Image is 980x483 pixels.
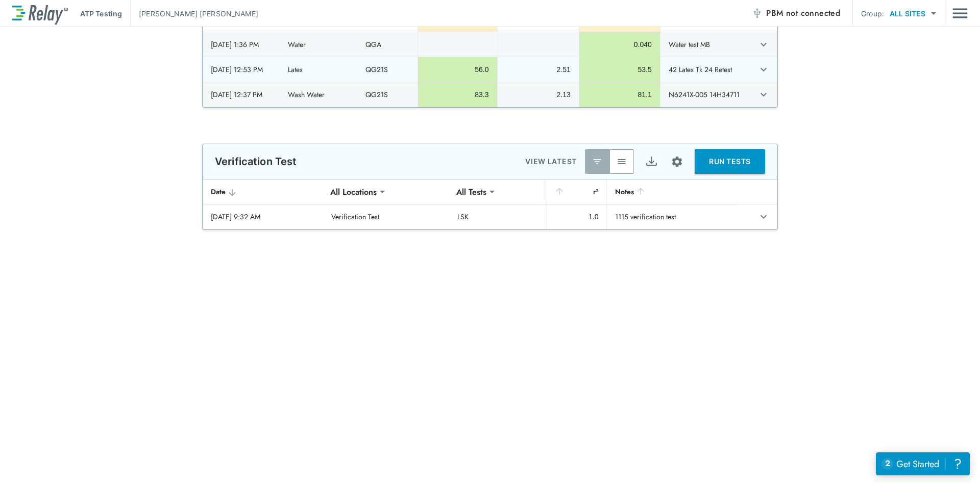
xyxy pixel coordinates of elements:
td: Water [280,32,357,57]
button: Main menu [952,4,968,23]
table: sticky table [203,179,777,229]
span: not connected [786,7,840,19]
td: Wash Water [280,82,357,107]
img: Offline Icon [752,8,762,18]
iframe: Resource center [876,452,970,475]
button: expand row [755,86,772,103]
img: Latest [592,156,602,167]
img: Export Icon [645,155,658,168]
p: Group: [861,8,884,19]
div: [DATE] 12:37 PM [211,89,272,100]
button: PBM not connected [748,3,844,24]
div: 81.1 [587,89,652,100]
div: 53.5 [587,64,652,75]
div: All Locations [323,181,384,202]
img: Settings Icon [671,155,683,168]
td: Water test MB [660,32,752,57]
div: [DATE] 12:53 PM [211,64,272,75]
button: Export [639,149,664,174]
button: expand row [755,36,772,53]
div: All Tests [449,181,494,202]
button: Site setup [664,148,691,175]
div: 0.040 [587,39,652,50]
td: 1115 verification test [606,204,736,229]
p: VIEW LATEST [525,155,577,168]
td: QGA [357,32,417,57]
td: Latex [280,57,357,82]
img: LuminUltra Relay [12,3,68,25]
p: [PERSON_NAME] [PERSON_NAME] [139,8,258,19]
div: 2.51 [506,64,571,75]
div: 83.3 [426,89,489,100]
th: Date [203,179,323,204]
span: PBM [766,6,840,20]
div: Notes [615,186,728,198]
div: 56.0 [426,64,489,75]
button: RUN TESTS [695,149,765,174]
img: View All [617,156,627,167]
div: [DATE] 1:36 PM [211,39,272,50]
button: expand row [755,208,772,225]
td: Verification Test [323,204,449,229]
div: r² [554,186,599,198]
img: Drawer Icon [952,4,968,23]
div: 2.13 [506,89,571,100]
button: expand row [755,61,772,78]
div: 1.0 [555,212,599,222]
td: QG21S [357,57,417,82]
td: QG21S [357,82,417,107]
td: N6241X-005 14H34711 [660,82,752,107]
div: [DATE] 9:32 AM [211,212,315,222]
p: ATP Testing [80,8,122,19]
td: LSK [449,204,546,229]
td: 42 Latex Tk 24 Retest [660,57,752,82]
p: Verification Test [215,155,297,168]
